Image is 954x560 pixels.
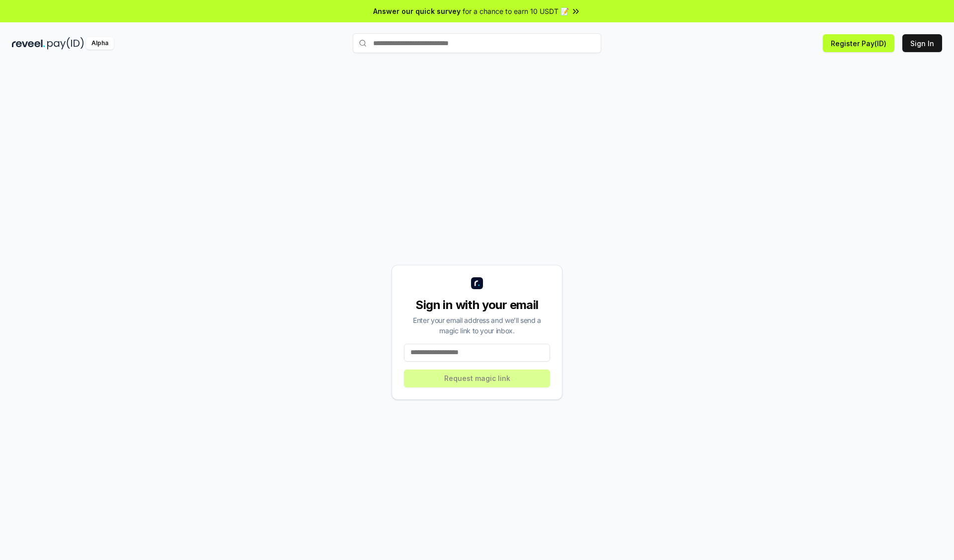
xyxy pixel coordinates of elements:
button: Register Pay(ID) [823,34,894,52]
span: Answer our quick survey [373,6,461,16]
img: logo_small [471,277,483,289]
span: for a chance to earn 10 USDT 📝 [463,6,569,16]
img: reveel_dark [12,37,45,50]
div: Enter your email address and we’ll send a magic link to your inbox. [404,315,550,336]
div: Sign in with your email [404,297,550,313]
img: pay_id [47,37,84,50]
button: Sign In [902,34,942,52]
div: Alpha [86,37,114,50]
